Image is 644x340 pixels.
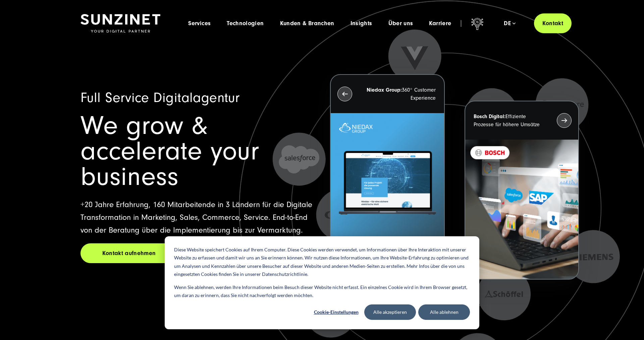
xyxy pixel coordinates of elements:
a: Technologien [227,20,264,27]
strong: Niedax Group: [367,87,402,93]
a: Kontakt [534,13,572,33]
button: Bosch Digital:Effiziente Prozesse für höhere Umsätze BOSCH - Kundeprojekt - Digital Transformatio... [465,101,579,280]
p: +20 Jahre Erfahrung, 160 Mitarbeitende in 3 Ländern für die Digitale Transformation in Marketing,... [80,198,314,237]
a: Kunden & Branchen [280,20,334,27]
a: Karriere [429,20,451,27]
img: SUNZINET Full Service Digital Agentur [80,14,160,33]
strong: Bosch Digital: [474,113,505,119]
div: Cookie banner [165,236,479,329]
div: de [504,20,516,27]
p: Effiziente Prozesse für höhere Umsätze [474,112,545,129]
a: Insights [351,20,372,27]
a: Über uns [388,20,413,27]
h1: We grow & accelerate your business [80,113,314,190]
button: Alle akzeptieren [364,304,416,320]
a: Services [188,20,211,27]
p: Diese Website speichert Cookies auf Ihrem Computer. Diese Cookies werden verwendet, um Informatio... [174,246,470,279]
img: Letztes Projekt von Niedax. Ein Laptop auf dem die Niedax Website geöffnet ist, auf blauem Hinter... [331,113,444,252]
p: Wenn Sie ablehnen, werden Ihre Informationen beim Besuch dieser Website nicht erfasst. Ein einzel... [174,283,470,300]
button: Alle ablehnen [418,304,470,320]
button: Cookie-Einstellungen [310,304,362,320]
a: Kontakt aufnehmen [80,243,178,263]
span: Full Service Digitalagentur [80,90,239,106]
button: Niedax Group:360° Customer Experience Letztes Projekt von Niedax. Ein Laptop auf dem die Niedax W... [330,74,444,253]
p: 360° Customer Experience [364,86,435,102]
img: BOSCH - Kundeprojekt - Digital Transformation Agentur SUNZINET [465,140,578,279]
